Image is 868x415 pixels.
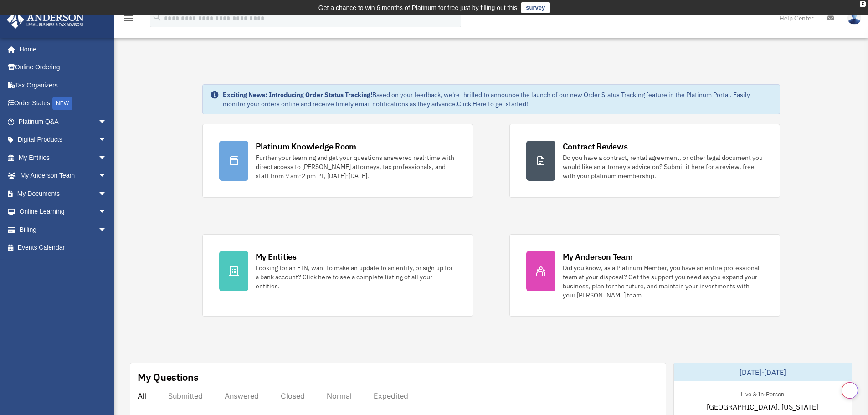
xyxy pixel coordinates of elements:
[563,153,763,180] div: Do you have a contract, rental agreement, or other legal document you would like an attorney's ad...
[4,11,87,29] img: Anderson Advisors Platinum Portal
[674,363,852,381] div: [DATE]-[DATE]
[847,11,861,25] img: User Pic
[707,401,818,412] span: [GEOGRAPHIC_DATA], [US_STATE]
[734,389,791,398] div: Live & In-Person
[6,184,121,203] a: My Documentsarrow_drop_down
[223,91,372,99] strong: Exciting News: Introducing Order Status Tracking!
[563,263,763,300] div: Did you know, as a Platinum Member, you have an entire professional team at your disposal? Get th...
[374,391,408,400] div: Expedited
[563,141,628,152] div: Contract Reviews
[98,113,116,131] span: arrow_drop_down
[6,40,116,58] a: Home
[509,234,780,317] a: My Anderson Team Did you know, as a Platinum Member, you have an entire professional team at your...
[281,391,305,400] div: Closed
[6,239,121,257] a: Events Calendar
[6,203,121,221] a: Online Learningarrow_drop_down
[202,234,473,317] a: My Entities Looking for an EIN, want to make an update to an entity, or sign up for a bank accoun...
[6,149,121,167] a: My Entitiesarrow_drop_down
[152,12,162,22] i: search
[98,220,116,239] span: arrow_drop_down
[6,58,121,77] a: Online Ordering
[256,251,297,262] div: My Entities
[521,2,550,13] a: survey
[123,13,134,24] i: menu
[6,220,121,239] a: Billingarrow_drop_down
[98,149,116,167] span: arrow_drop_down
[6,131,121,149] a: Digital Productsarrow_drop_down
[123,16,134,24] a: menu
[318,2,518,13] div: Get a chance to win 6 months of Platinum for free just by filling out this
[509,124,780,198] a: Contract Reviews Do you have a contract, rental agreement, or other legal document you would like...
[138,391,146,400] div: All
[98,184,116,203] span: arrow_drop_down
[223,90,772,108] div: Based on your feedback, we're thrilled to announce the launch of our new Order Status Tracking fe...
[6,94,121,113] a: Order StatusNEW
[98,167,116,185] span: arrow_drop_down
[327,391,352,400] div: Normal
[6,167,121,185] a: My Anderson Teamarrow_drop_down
[6,113,121,131] a: Platinum Q&Aarrow_drop_down
[860,1,866,7] div: close
[98,131,116,149] span: arrow_drop_down
[6,76,121,94] a: Tax Organizers
[563,251,633,262] div: My Anderson Team
[138,370,199,384] div: My Questions
[256,141,357,152] div: Platinum Knowledge Room
[98,203,116,221] span: arrow_drop_down
[256,263,456,291] div: Looking for an EIN, want to make an update to an entity, or sign up for a bank account? Click her...
[256,153,456,180] div: Further your learning and get your questions answered real-time with direct access to [PERSON_NAM...
[52,97,72,110] div: NEW
[202,124,473,198] a: Platinum Knowledge Room Further your learning and get your questions answered real-time with dire...
[168,391,203,400] div: Submitted
[225,391,259,400] div: Answered
[457,100,528,108] a: Click Here to get started!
